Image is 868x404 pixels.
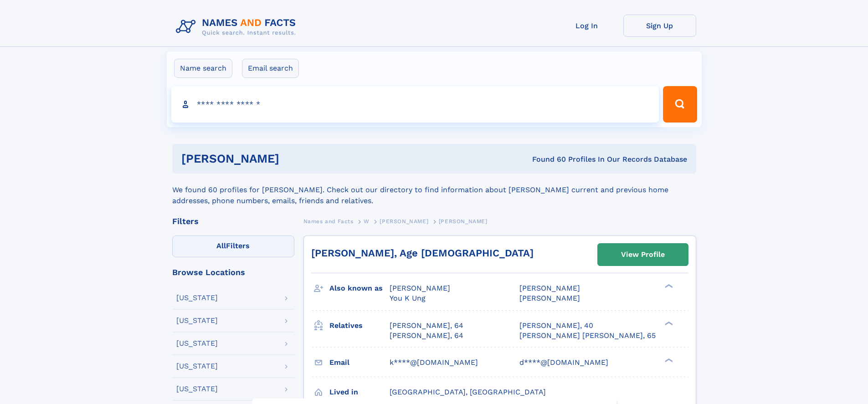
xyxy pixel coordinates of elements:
a: Log In [550,15,623,37]
button: Search Button [663,86,697,123]
h3: Lived in [329,384,390,400]
a: [PERSON_NAME] [380,215,428,227]
label: Filters [172,235,294,257]
span: All [216,241,226,250]
input: search input [171,86,659,123]
a: [PERSON_NAME] [PERSON_NAME], 65 [519,331,656,341]
span: W [364,218,370,225]
span: [PERSON_NAME] [380,218,428,225]
a: [PERSON_NAME], 64 [390,321,463,331]
span: [PERSON_NAME] [519,284,580,292]
div: ❯ [663,357,673,363]
div: ❯ [663,283,673,289]
a: Sign Up [623,15,696,37]
label: Name search [174,59,232,78]
h3: Relatives [329,318,390,333]
img: Logo Names and Facts [172,15,303,39]
div: [US_STATE] [176,317,218,324]
a: [PERSON_NAME], 64 [390,331,463,341]
div: [US_STATE] [176,340,218,347]
label: Email search [242,59,299,78]
div: Found 60 Profiles In Our Records Database [406,154,687,164]
h3: Also known as [329,281,390,296]
div: View Profile [621,244,665,265]
a: W [364,215,370,227]
div: [US_STATE] [176,385,218,393]
a: [PERSON_NAME], Age [DEMOGRAPHIC_DATA] [311,247,534,259]
div: [US_STATE] [176,363,218,370]
span: [PERSON_NAME] [390,284,450,292]
span: You K Ung [390,294,426,302]
span: [PERSON_NAME] [519,294,580,302]
span: [PERSON_NAME] [439,218,488,225]
h3: Email [329,355,390,370]
h1: [PERSON_NAME] [181,153,406,164]
div: We found 60 profiles for [PERSON_NAME]. Check out our directory to find information about [PERSON... [172,174,696,206]
div: Filters [172,217,294,225]
div: Browse Locations [172,268,294,276]
a: View Profile [598,244,688,266]
span: [GEOGRAPHIC_DATA], [GEOGRAPHIC_DATA] [390,388,546,396]
div: ❯ [663,320,673,326]
div: [US_STATE] [176,294,218,302]
a: Names and Facts [303,215,354,227]
a: [PERSON_NAME], 40 [519,321,593,331]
